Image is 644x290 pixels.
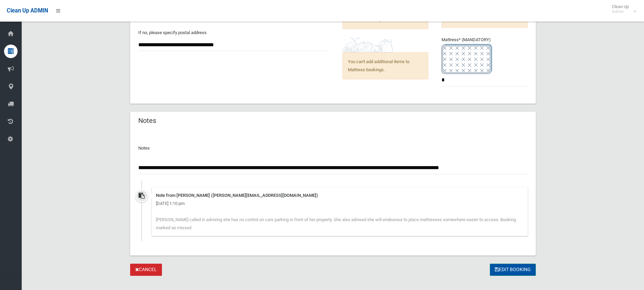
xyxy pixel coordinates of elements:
[130,264,162,276] a: Cancel
[612,9,629,14] small: Admin
[442,37,528,74] span: Mattress* (MANDATORY)
[7,7,48,14] span: Clean Up ADMIN
[156,200,524,208] div: [DATE] 1:10 pm
[156,191,524,200] div: Note from [PERSON_NAME] ([PERSON_NAME][EMAIL_ADDRESS][DOMAIN_NAME])
[442,44,492,74] img: e7408bece873d2c1783593a074e5cb2f.png
[342,37,393,52] img: b13cc3517677393f34c0a387616ef184.png
[490,264,536,276] button: Edit Booking
[138,29,207,37] label: If no, please specify postal address
[156,217,516,230] span: [PERSON_NAME] called in advising she has no control on cars parking in front of her property. She...
[130,114,164,127] header: Notes
[342,52,429,79] span: You can't add additional items to Mattress bookings.
[609,4,636,14] span: Clean Up
[138,144,528,152] p: Notes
